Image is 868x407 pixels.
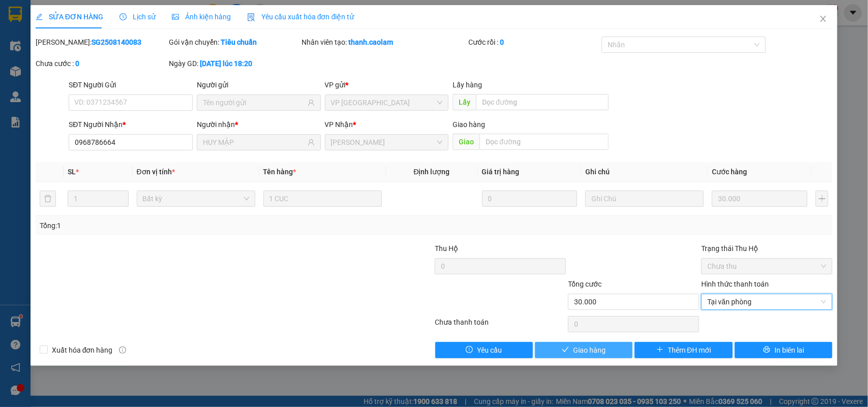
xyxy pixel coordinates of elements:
[477,345,502,356] span: Yêu cầu
[172,13,231,21] span: Ảnh kiện hàng
[434,317,567,334] div: Chưa thanh toán
[36,13,103,21] span: SỬA ĐƠN HÀNG
[48,345,117,356] span: Xuất hóa đơn hàng
[203,137,306,148] input: Tên người nhận
[712,191,807,207] input: 0
[480,134,609,150] input: Dọc đường
[119,13,127,20] span: clock-circle
[247,13,255,21] img: icon
[453,94,476,110] span: Lấy
[302,37,466,48] div: Nhân viên tạo:
[414,168,450,176] span: Định lượng
[453,134,480,150] span: Giao
[774,345,804,356] span: In biên lai
[40,220,336,231] div: Tổng: 1
[453,120,485,129] span: Giao hàng
[707,294,826,309] span: Tại văn phòng
[573,345,606,356] span: Giao hàng
[331,95,443,110] span: VP Sài Gòn
[712,168,747,176] span: Cước hàng
[247,13,354,21] span: Yêu cầu xuất hóa đơn điện tử
[568,280,602,288] span: Tổng cước
[468,37,600,48] div: Cước rồi :
[816,191,828,207] button: plus
[500,38,504,46] b: 0
[36,37,167,48] div: [PERSON_NAME]:
[263,191,382,207] input: VD: Bàn, Ghế
[143,191,249,206] span: Bất kỳ
[656,346,664,354] span: plus
[137,168,175,176] span: Đơn vị tính
[203,97,306,108] input: Tên người gửi
[331,135,443,150] span: VP Phan Thiết
[221,38,257,46] b: Tiêu chuẩn
[763,346,770,354] span: printer
[819,15,827,23] span: close
[197,119,321,130] div: Người nhận
[263,168,296,176] span: Tên hàng
[308,139,315,146] span: user
[535,342,633,358] button: checkGiao hàng
[119,347,126,354] span: info-circle
[40,191,56,207] button: delete
[68,168,76,176] span: SL
[172,13,179,20] span: picture
[325,79,449,90] div: VP gửi
[308,99,315,106] span: user
[476,94,609,110] input: Dọc đường
[349,38,394,46] b: thanh.caolam
[668,345,711,356] span: Thêm ĐH mới
[36,13,43,20] span: edit
[325,120,353,129] span: VP Nhận
[562,346,569,354] span: check
[169,58,300,69] div: Ngày GD:
[482,191,578,207] input: 0
[809,5,837,34] button: Close
[701,243,832,254] div: Trạng thái Thu Hộ
[75,59,79,68] b: 0
[169,37,300,48] div: Gói vận chuyển:
[435,244,458,253] span: Thu Hộ
[119,13,156,21] span: Lịch sử
[735,342,832,358] button: printerIn biên lai
[466,346,473,354] span: exclamation-circle
[200,59,252,68] b: [DATE] lúc 18:20
[69,119,193,130] div: SĐT Người Nhận
[701,280,769,288] label: Hình thức thanh toán
[707,259,826,274] span: Chưa thu
[482,168,520,176] span: Giá trị hàng
[635,342,732,358] button: plusThêm ĐH mới
[69,79,193,90] div: SĐT Người Gửi
[453,81,482,89] span: Lấy hàng
[36,58,167,69] div: Chưa cước :
[197,79,321,90] div: Người gửi
[581,162,708,182] th: Ghi chú
[92,38,141,46] b: SG2508140083
[435,342,533,358] button: exclamation-circleYêu cầu
[585,191,704,207] input: Ghi Chú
